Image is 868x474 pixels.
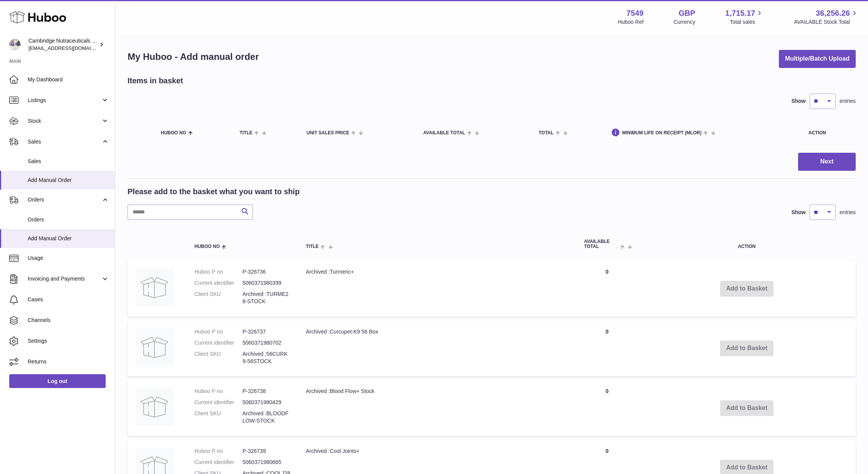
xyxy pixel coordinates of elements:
[242,459,290,466] dd: 5060371980665
[28,45,113,51] span: [EMAIL_ADDRESS][DOMAIN_NAME]
[242,410,290,424] dd: Archived :BLOODFLOW-STOCK
[194,291,242,305] dt: Client SKU
[28,196,101,203] span: Orders
[576,320,638,377] td: 0
[240,130,252,135] span: Title
[242,388,290,395] dd: P-326738
[725,8,755,18] span: 1,715.17
[622,130,702,135] span: Minimum Life On Receipt (MLOR)
[28,275,101,282] span: Invoicing and Payments
[730,18,764,26] span: Total sales
[242,291,290,305] dd: Archived :TURME28-STOCK
[242,448,290,455] dd: P-326739
[128,76,183,86] h2: Items in basket
[816,8,850,18] span: 36,256.26
[28,37,98,52] div: Cambridge Nutraceuticals Ltd
[9,374,106,388] a: Log out
[194,448,242,455] dt: Huboo P no
[618,18,644,26] div: Huboo Ref
[194,339,242,347] dt: Current identifier
[9,39,21,50] img: qvc@camnutra.com
[28,254,109,262] span: Usage
[725,8,764,26] a: 1,715.17 Total sales
[194,399,242,406] dt: Current identifier
[28,158,109,165] span: Sales
[28,337,109,345] span: Settings
[242,328,290,335] dd: P-326737
[28,317,109,324] span: Channels
[638,231,856,257] th: Action
[28,76,109,83] span: My Dashboard
[28,235,109,242] span: Add Manual Order
[576,380,638,436] td: 0
[128,51,259,63] h1: My Huboo - Add manual order
[840,209,856,216] span: entries
[135,328,174,367] img: Archived :Curcupet-K9 56 Box
[28,177,109,184] span: Add Manual Order
[779,50,856,68] button: Multiple/Batch Upload
[28,97,101,104] span: Listings
[161,130,186,135] span: Huboo no
[298,261,576,317] td: Archived :Turmeric+
[306,244,319,249] span: Title
[798,153,856,171] button: Next
[194,350,242,365] dt: Client SKU
[242,399,290,406] dd: 5060371980429
[28,358,109,365] span: Returns
[584,239,618,249] span: AVAILABLE Total
[794,18,859,26] span: AVAILABLE Stock Total
[194,459,242,466] dt: Current identifier
[194,410,242,424] dt: Client SKU
[576,261,638,317] td: 0
[539,130,554,135] span: Total
[28,138,101,145] span: Sales
[194,328,242,335] dt: Huboo P no
[840,97,856,105] span: entries
[679,8,695,18] strong: GBP
[298,320,576,377] td: Archived :Curcupet-K9 56 Box
[242,268,290,276] dd: P-326736
[194,279,242,287] dt: Current identifier
[298,380,576,436] td: Archived :Blood Flow+ Stock
[423,130,465,135] span: AVAILABLE Total
[626,8,644,18] strong: 7549
[792,209,806,216] label: Show
[307,130,349,135] span: Unit Sales Price
[28,216,109,223] span: Orders
[792,97,806,105] label: Show
[194,388,242,395] dt: Huboo P no
[674,18,695,26] div: Currency
[194,244,220,249] span: Huboo no
[194,268,242,276] dt: Huboo P no
[242,279,290,287] dd: 5060371980399
[242,350,290,365] dd: Archived :56CURK9-56STOCK
[135,388,174,426] img: Archived :Blood Flow+ Stock
[28,296,109,303] span: Cases
[28,117,101,125] span: Stock
[794,8,859,26] a: 36,256.26 AVAILABLE Stock Total
[135,268,174,307] img: Archived :Turmeric+
[242,339,290,347] dd: 5060371980702
[808,130,848,135] div: Action
[128,187,300,197] h2: Please add to the basket what you want to ship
